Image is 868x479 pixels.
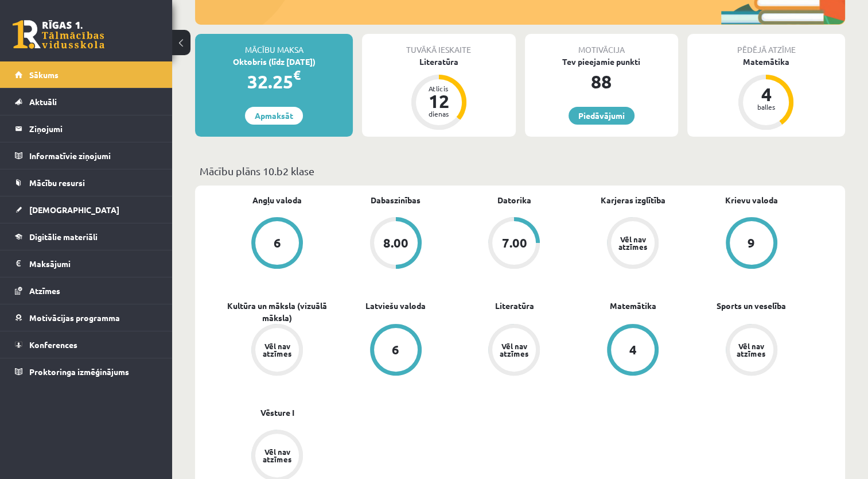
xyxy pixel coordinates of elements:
[749,103,783,110] div: balles
[29,312,120,323] span: Motivācijas programma
[362,34,515,56] div: Tuvākā ieskaite
[422,92,456,110] div: 12
[392,343,399,356] div: 6
[15,331,158,358] a: Konferences
[749,85,783,103] div: 4
[29,177,85,188] span: Mācību resursi
[692,217,811,271] a: 9
[687,56,845,132] a: Matemātika 4 balles
[15,250,158,277] a: Maksājumi
[15,196,158,223] a: [DEMOGRAPHIC_DATA]
[29,142,158,169] legend: Informatīvie ziņojumi
[574,324,692,378] a: 4
[293,67,301,83] span: €
[748,237,755,249] div: 9
[200,163,840,179] p: Mācību plāns 10.b2 klase
[218,300,337,324] a: Kultūra un māksla (vizuālā māksla)
[717,300,786,312] a: Sports un veselība
[362,56,515,132] a: Literatūra Atlicis 12 dienas
[495,300,534,312] a: Literatūra
[29,285,60,296] span: Atzīmes
[455,324,574,378] a: Vēl nav atzīmes
[15,358,158,385] a: Proktoringa izmēģinājums
[455,217,574,271] a: 7.00
[274,237,281,249] div: 6
[252,194,302,206] a: Angļu valoda
[692,324,811,378] a: Vēl nav atzīmes
[365,300,426,312] a: Latviešu valoda
[29,115,158,142] legend: Ziņojumi
[501,237,527,249] div: 7.00
[195,34,353,56] div: Mācību maksa
[218,324,337,378] a: Vēl nav atzīmes
[29,231,98,242] span: Digitālie materiāli
[725,194,778,206] a: Krievu valoda
[337,324,456,378] a: 6
[383,237,408,249] div: 8.00
[498,342,530,357] div: Vēl nav atzīmes
[617,235,649,250] div: Vēl nav atzīmes
[15,115,158,142] a: Ziņojumi
[195,56,353,68] div: Oktobris (līdz [DATE])
[569,107,635,125] a: Piedāvājumi
[218,217,337,271] a: 6
[15,304,158,331] a: Motivācijas programma
[15,142,158,169] a: Informatīvie ziņojumi
[574,217,692,271] a: Vēl nav atzīmes
[687,56,845,68] div: Matemātika
[261,342,293,357] div: Vēl nav atzīmes
[195,68,353,95] div: 32.25
[371,194,421,206] a: Dabaszinības
[260,407,294,419] a: Vēsture I
[29,366,129,377] span: Proktoringa izmēģinājums
[629,343,637,356] div: 4
[525,56,678,68] div: Tev pieejamie punkti
[15,88,158,115] a: Aktuāli
[15,61,158,88] a: Sākums
[15,277,158,304] a: Atzīmes
[735,342,768,357] div: Vēl nav atzīmes
[422,110,456,117] div: dienas
[29,250,158,277] legend: Maksājumi
[29,339,77,350] span: Konferences
[15,223,158,250] a: Digitālie materiāli
[497,194,531,206] a: Datorika
[422,85,456,92] div: Atlicis
[29,96,57,107] span: Aktuāli
[337,217,456,271] a: 8.00
[29,69,59,80] span: Sākums
[525,68,678,95] div: 88
[13,20,104,49] a: Rīgas 1. Tālmācības vidusskola
[687,34,845,56] div: Pēdējā atzīme
[525,34,678,56] div: Motivācija
[245,107,303,125] a: Apmaksāt
[610,300,656,312] a: Matemātika
[15,169,158,196] a: Mācību resursi
[362,56,515,68] div: Literatūra
[29,204,119,215] span: [DEMOGRAPHIC_DATA]
[261,448,293,463] div: Vēl nav atzīmes
[601,194,665,206] a: Karjeras izglītība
